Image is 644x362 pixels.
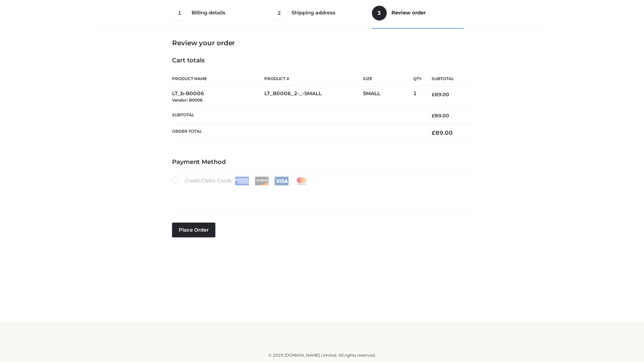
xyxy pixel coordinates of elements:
span: £ [432,129,435,136]
h4: Cart totals [172,57,472,64]
img: Mastercard [294,177,309,185]
th: Subtotal [172,107,422,124]
th: Size [363,71,410,86]
h4: Payment Method [172,159,472,166]
img: Discover [255,177,269,185]
img: Amex [235,177,249,185]
th: Qty [413,71,422,86]
button: Place order [172,223,215,237]
span: £ [432,113,435,119]
label: Credit/Debit Cards [172,176,309,185]
span: £ [432,92,435,98]
th: Product # [264,71,363,86]
div: © 2025 [DOMAIN_NAME] Limited. All rights reserved. [100,352,544,359]
th: Order Total [172,124,422,142]
bdi: 89.00 [432,129,453,136]
bdi: 89.00 [432,113,449,119]
small: Vendor: B0006 [172,98,203,103]
td: LT_b-B0006 [172,86,264,108]
th: Product Name [172,71,264,86]
iframe: Secure payment input frame [171,184,471,208]
bdi: 89.00 [432,92,449,98]
h3: Review your order [172,39,472,47]
img: Visa [274,177,289,185]
td: LT_B0006_2-_-SMALL [264,86,363,108]
th: Subtotal [422,71,472,86]
td: SMALL [363,86,413,108]
td: 1 [413,86,422,108]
